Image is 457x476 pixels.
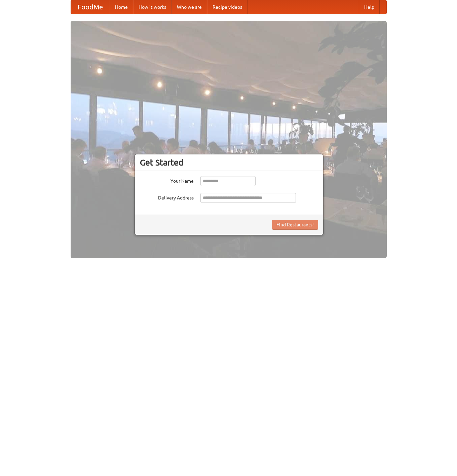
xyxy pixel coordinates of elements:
[359,0,380,14] a: Help
[133,0,172,14] a: How it works
[140,193,194,201] label: Delivery Address
[207,0,247,14] a: Recipe videos
[71,0,110,14] a: FoodMe
[140,157,318,168] h3: Get Started
[140,176,194,184] label: Your Name
[172,0,207,14] a: Who we are
[272,220,318,230] button: Find Restaurants!
[110,0,133,14] a: Home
